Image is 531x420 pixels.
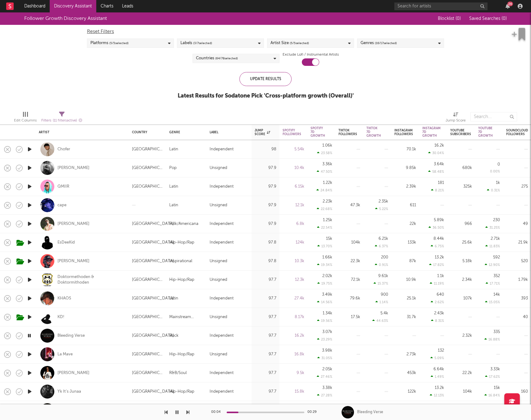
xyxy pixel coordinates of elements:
div: 72.1k [338,276,360,284]
div: cape [57,203,66,208]
div: Latest Results for Sodatone Pick ' Cross-platform growth (Overall) ' [178,92,354,100]
div: 27.4k [283,295,304,302]
div: 1.14 % [375,300,388,304]
div: 9.85k [394,164,416,172]
div: 5.89k [434,218,444,222]
div: 97.7 [255,332,276,340]
div: 3.36k [322,162,332,166]
div: [GEOGRAPHIC_DATA] [132,183,163,190]
div: 6.21k [379,237,388,241]
div: 22k [394,220,416,228]
div: 6.15k [283,183,304,190]
div: Jump Score [446,109,466,127]
div: 97.7 [255,276,276,284]
input: Search for artists [394,2,488,10]
div: 132 [438,349,444,353]
div: 393 [506,295,528,302]
div: Inspirational [169,258,192,265]
div: 30.04 % [428,151,444,155]
div: 2.23k [323,199,332,203]
div: 26 [507,2,513,6]
div: 230 [493,218,500,222]
a: [PERSON_NAME] [57,221,89,227]
div: 1.79k [506,276,528,284]
div: Soundcloud Followers [506,129,528,136]
div: 25.1k [394,295,416,302]
a: EsDeeKid [57,240,75,245]
div: [GEOGRAPHIC_DATA] [132,146,163,153]
div: 6.75 % [431,244,444,248]
div: Artist [39,130,123,134]
div: 200 [381,255,388,259]
div: 97.9 [255,220,276,228]
button: Saved Searches (0) [467,16,507,21]
div: 97.8 [255,239,276,246]
div: 19.34 % [317,263,332,267]
div: 6.64k [433,367,444,371]
div: [GEOGRAPHIC_DATA] [132,332,174,340]
div: Unsigned [210,351,227,358]
div: 8.31 % [431,319,444,323]
div: Edit Columns [14,109,37,127]
div: Latin [169,146,178,153]
div: Countries [196,55,238,62]
div: 58.48 % [428,170,444,174]
div: Artist Size [270,39,309,47]
div: 104k [338,239,360,246]
div: Reset Filters [87,28,444,35]
div: 3.64k [434,162,444,166]
div: Platforms [90,39,129,47]
div: YouTube 7D Growth [478,126,493,138]
a: La Mave [57,352,73,357]
div: 611 [394,202,416,209]
div: 1.1k [437,274,444,278]
div: [GEOGRAPHIC_DATA] [132,313,163,321]
div: [GEOGRAPHIC_DATA] [132,388,174,395]
div: 2.43k [434,311,444,315]
a: Bleeding Verse [57,333,85,339]
div: 00:04 [211,409,224,416]
span: ( 5 / 5 selected) [290,39,309,47]
div: 107k [450,295,472,302]
div: 5.22 % [375,207,388,211]
div: Latin [169,295,178,302]
div: Hip-Hop/Rap [169,388,194,395]
div: 275 [506,183,528,190]
div: 1.49 % [431,375,444,379]
div: 87k [394,258,416,265]
div: 98 [255,146,276,153]
div: 160 [506,388,528,395]
div: 13.2k [435,255,444,259]
span: ( 3 / 7 selected) [193,39,212,47]
div: Bleeding Verse [357,409,383,415]
div: 2.35k [379,199,388,203]
div: [GEOGRAPHIC_DATA] [132,220,174,228]
div: Edit Columns [14,117,37,124]
div: 2.62 % [431,300,444,304]
label: Exclude Lofi / Instrumental Artists [283,51,339,58]
div: 31.7k [394,313,416,321]
div: 15k [326,237,332,241]
div: 97.9 [255,202,276,209]
div: 13.2k [435,386,444,390]
div: 97.9 [255,164,276,172]
div: Hip-Hop/Rap [169,239,194,246]
div: 27.28 % [317,393,332,397]
div: 6.37 % [375,244,388,248]
div: 17.62 % [485,375,500,379]
div: 11.19 % [430,281,444,285]
div: 3.38k [322,386,332,390]
div: Rock [169,332,179,340]
div: 17.71 % [486,281,500,285]
div: 70.1k [394,146,416,153]
a: QMIIR [57,184,69,189]
div: Tiktok Followers [338,129,357,136]
div: 2.02k [322,274,332,278]
div: 16.84 % [484,393,500,397]
div: [GEOGRAPHIC_DATA] [132,351,163,358]
div: 15k [494,386,500,390]
div: Hip-Hop/Rap [169,276,194,284]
